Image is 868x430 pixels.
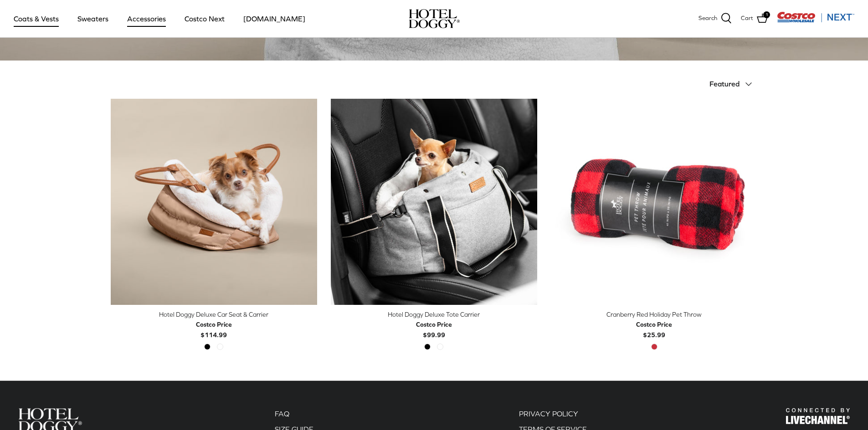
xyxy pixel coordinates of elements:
div: Hotel Doggy Deluxe Tote Carrier [331,309,537,319]
a: Sweaters [69,3,117,34]
b: $99.99 [416,319,452,338]
div: Cranberry Red Holiday Pet Throw [551,309,757,319]
a: Cart 1 [741,13,768,25]
button: Featured [709,74,758,94]
div: Hotel Doggy Deluxe Car Seat & Carrier [111,309,317,319]
a: Coats & Vests [5,3,67,34]
div: Costco Price [416,319,452,329]
div: Costco Price [636,319,672,329]
span: Search [699,14,717,23]
div: Costco Price [196,319,232,329]
img: hoteldoggycom [409,9,460,28]
img: Costco Next [777,11,854,23]
a: FAQ [275,410,289,418]
a: PRIVACY POLICY [519,410,578,418]
a: Accessories [119,3,174,34]
span: Cart [741,14,753,23]
span: Featured [709,80,740,88]
a: Hotel Doggy Deluxe Tote Carrier Costco Price$99.99 [331,309,537,340]
b: $25.99 [636,319,672,338]
a: Hotel Doggy Deluxe Car Seat & Carrier [111,99,317,305]
img: Hotel Doggy Costco Next [786,408,850,424]
a: Cranberry Red Holiday Pet Throw [551,99,757,305]
a: [DOMAIN_NAME] [235,3,313,34]
b: $114.99 [196,319,232,338]
a: Hotel Doggy Deluxe Car Seat & Carrier Costco Price$114.99 [111,309,317,340]
a: Visit Costco Next [777,17,854,24]
a: Cranberry Red Holiday Pet Throw Costco Price$25.99 [551,309,757,340]
a: Costco Next [176,3,233,34]
a: hoteldoggy.com hoteldoggycom [409,9,460,28]
a: Hotel Doggy Deluxe Tote Carrier [331,99,537,305]
a: Search [699,13,732,25]
span: 1 [763,11,770,18]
